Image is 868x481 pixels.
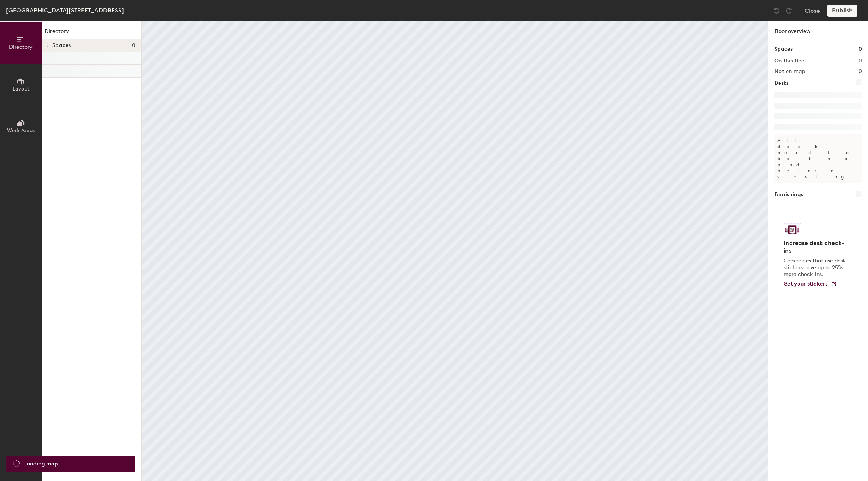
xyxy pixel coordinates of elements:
span: Work Areas [7,127,35,134]
span: Get your stickers [784,281,828,287]
h2: 0 [859,58,862,64]
h1: Directory [42,27,141,39]
img: Sticker logo [784,223,801,236]
h2: Not on map [774,69,805,75]
p: Companies that use desk stickers have up to 25% more check-ins. [784,258,848,278]
div: [GEOGRAPHIC_DATA][STREET_ADDRESS] [6,6,124,15]
h1: Furnishings [774,191,803,199]
span: Spaces [52,42,71,48]
span: Layout [13,86,30,92]
img: Undo [773,7,780,14]
a: Get your stickers [784,281,837,287]
h1: 0 [859,45,862,53]
h1: Spaces [774,45,793,53]
span: Directory [9,44,33,50]
h4: Increase desk check-ins [784,239,848,255]
h1: Desks [774,79,789,87]
span: Loading map ... [24,460,64,468]
button: Close [805,5,820,17]
h2: 0 [859,69,862,75]
canvas: Map [142,21,768,481]
h2: On this floor [774,58,807,64]
p: All desks need to be in a pod before saving [774,134,862,183]
img: Redo [785,7,793,14]
span: 0 [132,42,135,48]
h1: Floor overview [768,21,868,39]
